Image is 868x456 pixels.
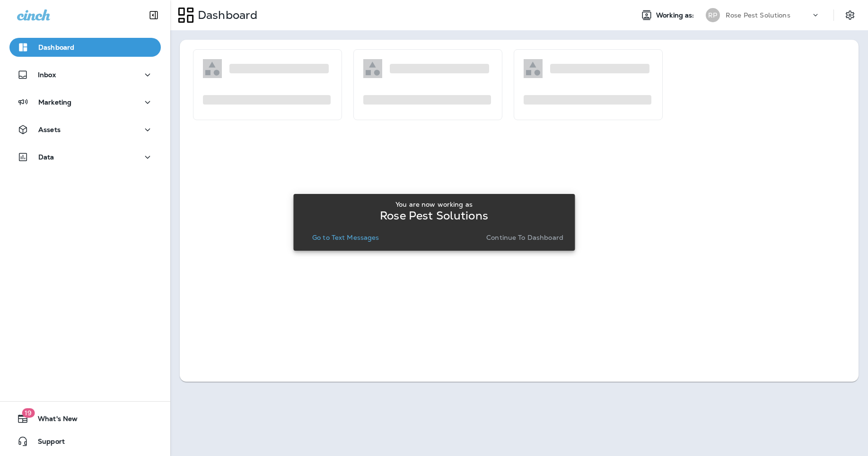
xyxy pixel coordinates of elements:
[38,71,56,79] p: Inbox
[395,201,473,208] p: You are now working as
[194,8,257,22] p: Dashboard
[706,8,720,22] div: RP
[312,234,379,241] p: Go to Text Messages
[308,231,383,244] button: Go to Text Messages
[22,408,35,418] span: 19
[38,98,71,106] p: Marketing
[726,11,790,19] p: Rose Pest Solutions
[380,212,488,219] p: Rose Pest Solutions
[28,415,78,426] span: What's New
[9,93,161,112] button: Marketing
[482,231,567,244] button: Continue to Dashboard
[140,6,167,25] button: Collapse Sidebar
[28,438,65,449] span: Support
[486,234,563,241] p: Continue to Dashboard
[9,432,161,451] button: Support
[656,11,696,19] span: Working as:
[9,148,161,167] button: Data
[9,38,161,57] button: Dashboard
[38,153,54,161] p: Data
[9,65,161,84] button: Inbox
[9,120,161,139] button: Assets
[842,7,859,24] button: Settings
[38,126,61,133] p: Assets
[38,44,74,51] p: Dashboard
[9,409,161,428] button: 19What's New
